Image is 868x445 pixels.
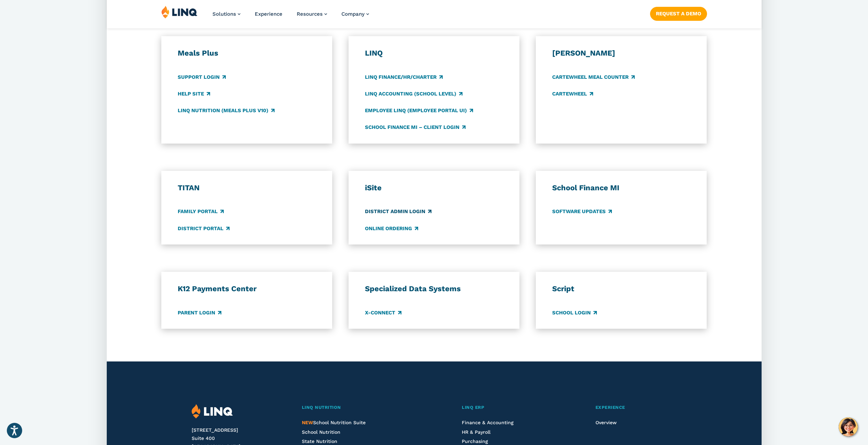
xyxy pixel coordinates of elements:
[365,107,473,114] a: Employee LINQ (Employee Portal UI)
[302,420,366,425] a: NEWSchool Nutrition Suite
[297,11,323,17] span: Resources
[552,183,690,193] h3: School Finance MI
[302,405,341,410] span: LINQ Nutrition
[178,208,224,216] a: Family Portal
[462,404,560,411] a: LINQ ERP
[178,90,210,98] a: Help Site
[212,11,236,17] span: Solutions
[650,5,707,20] nav: Button Navigation
[365,183,503,193] h3: iSite
[552,309,597,316] a: School Login
[161,5,197,18] img: LINQ | K‑12 Software
[365,73,443,81] a: LINQ Finance/HR/Charter
[552,73,635,81] a: CARTEWHEEL Meal Counter
[462,439,488,444] a: Purchasing
[552,284,690,294] h3: Script
[212,11,240,17] a: Solutions
[365,208,431,216] a: District Admin Login
[595,404,676,411] a: Experience
[365,225,418,232] a: Online Ordering
[552,90,593,98] a: CARTEWHEEL
[365,48,503,58] h3: LINQ
[552,208,612,216] a: Software Updates
[192,404,233,419] img: LINQ | K‑12 Software
[462,429,490,435] a: HR & Payroll
[302,420,366,425] span: School Nutrition Suite
[178,48,316,58] h3: Meals Plus
[178,225,230,232] a: District Portal
[302,429,340,435] a: School Nutrition
[365,284,503,294] h3: Specialized Data Systems
[178,107,275,114] a: LINQ Nutrition (Meals Plus v10)
[462,405,484,410] span: LINQ ERP
[552,48,690,58] h3: [PERSON_NAME]
[462,420,514,425] a: Finance & Accounting
[650,7,707,20] a: Request a Demo
[297,11,327,17] a: Resources
[595,420,617,425] a: Overview
[302,420,313,425] span: NEW
[178,284,316,294] h3: K12 Payments Center
[839,417,858,436] button: Hello, have a question? Let’s chat.
[255,11,282,17] a: Experience
[365,309,401,316] a: X-Connect
[365,90,462,98] a: LINQ Accounting (school level)
[178,309,221,316] a: Parent Login
[302,439,337,444] a: State Nutrition
[302,404,426,411] a: LINQ Nutrition
[341,11,369,17] a: Company
[178,73,226,81] a: Support Login
[178,183,316,193] h3: TITAN
[365,123,466,131] a: School Finance MI – Client Login
[595,405,625,410] span: Experience
[212,5,369,28] nav: Primary Navigation
[341,11,365,17] span: Company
